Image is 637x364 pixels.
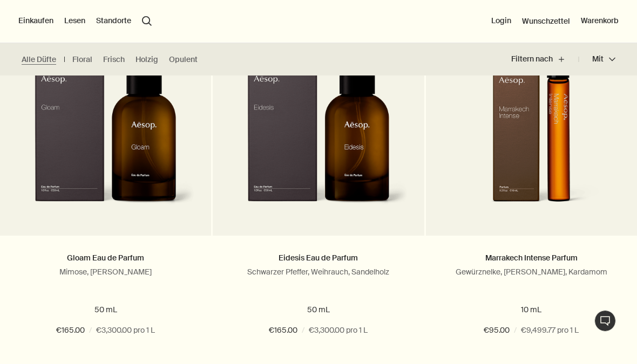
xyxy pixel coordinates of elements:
a: Gloam Eau de Parfum [67,253,144,263]
button: Menüpunkt "Suche" öffnen [142,16,152,26]
button: Einkaufen [18,16,53,26]
span: / [302,324,304,337]
a: Wunschzettel [522,16,570,26]
a: Opulent [169,54,198,65]
img: Marrakech Intense Parfum in amber glass bottle with outer carton [442,45,621,219]
p: Gewürznelke, [PERSON_NAME], Kardamom [442,267,621,277]
a: Marrakech Intense Parfum [485,253,578,263]
span: €3,300.00 pro 1 L [309,324,368,337]
span: / [514,324,517,337]
a: Holzig [135,54,158,65]
span: €165.00 [269,324,297,337]
span: €3,300.00 pro 1 L [96,324,155,337]
p: Schwarzer Pfeffer, Weihrauch, Sandelholz [229,267,408,277]
a: Eidesis Eau de Parfum [279,253,358,263]
span: €165.00 [56,324,85,337]
span: €95.00 [484,324,510,337]
a: Floral [72,54,92,65]
button: Live-Support Chat [594,310,616,332]
button: Mit [579,46,615,72]
a: Alle Düfte [22,54,56,65]
p: Mimose, [PERSON_NAME] [16,267,195,277]
button: Lesen [64,16,85,26]
button: Login [491,16,511,26]
a: Marrakech Intense Parfum in amber glass bottle with outer carton [426,25,637,236]
button: Warenkorb [581,16,619,26]
a: Eidesis Eau de Parfum in amber glass bottle with outer carton [213,25,424,236]
button: Standorte [96,16,131,26]
img: Eidesis Eau de Parfum in amber glass bottle with outer carton [229,45,408,219]
a: Frisch [103,54,125,65]
img: An amber bottle of Gloam Eau de Parfum alongside carton packaging. [16,45,195,219]
button: Filtern nach [511,46,579,72]
span: €9,499.77 pro 1 L [521,324,579,337]
span: / [89,324,92,337]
